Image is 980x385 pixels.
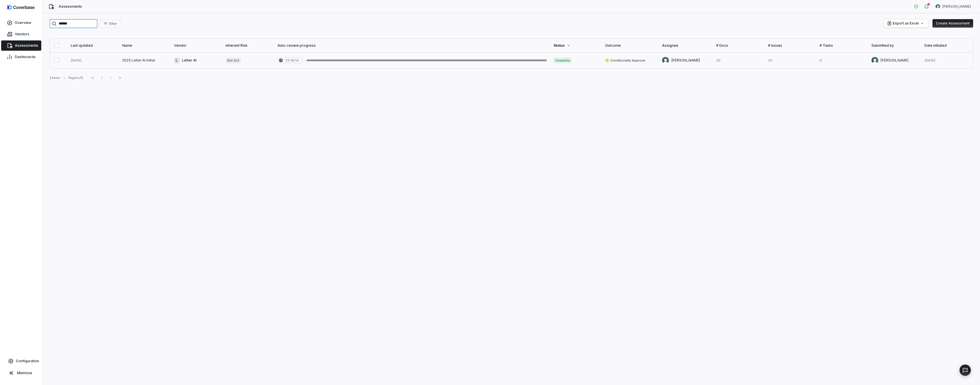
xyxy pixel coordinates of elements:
button: Minimize [2,367,40,379]
span: Assessments [59,4,82,9]
div: Inherent Risk [226,43,271,48]
div: Date initiated [924,43,968,48]
span: Overview [15,21,31,25]
div: # Issues [768,43,813,48]
div: Status [554,43,599,48]
a: Assessments [1,40,41,51]
div: Submitted by [871,43,918,48]
img: Adeola Ajiginni avatar [662,57,669,64]
span: Filter [109,22,117,26]
button: Filter [100,19,121,28]
a: Configuration [2,356,40,366]
div: Last updated [71,43,116,48]
a: Overview [1,18,41,28]
div: Outcome [605,43,655,48]
img: Coverbase logo [7,5,34,10]
img: Adeola Ajiginni avatar [871,57,878,64]
a: Vendors [1,29,41,39]
div: # Tasks [820,43,865,48]
div: Auto-review progress [277,43,547,48]
div: Vendor [174,43,219,48]
span: Dashboards [15,55,36,59]
div: # Docs [716,43,761,48]
div: Assignee [662,43,709,48]
span: Configuration [16,359,39,363]
img: Adeola Ajiginni avatar [936,4,940,9]
div: • [64,76,65,80]
button: Adeola Ajiginni avatar[PERSON_NAME] [932,2,974,11]
span: Minimize [17,371,32,375]
span: Assessments [15,43,38,48]
div: 1 items [50,76,60,80]
button: Create Assessment [932,19,973,28]
button: Export as Excel [884,19,928,28]
span: [PERSON_NAME] [942,4,971,9]
div: Page 1 of 1 [68,76,83,80]
a: Dashboards [1,52,41,62]
div: Name [122,43,167,48]
span: Vendors [15,32,29,36]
